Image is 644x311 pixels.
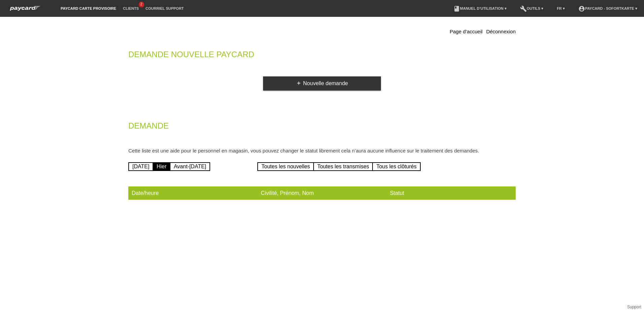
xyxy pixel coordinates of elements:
a: buildOutils ▾ [517,6,547,10]
a: bookManuel d’utilisation ▾ [450,6,510,10]
a: Hier [153,162,170,171]
a: Courriel Support [142,6,187,10]
a: paycard Sofortkarte [7,8,44,13]
th: Civilité, Prénom, Nom [257,186,386,200]
a: Toutes les nouvelles [257,162,314,171]
img: paycard Sofortkarte [7,5,44,12]
a: Tous les clôturés [372,162,420,171]
th: Statut [387,186,516,200]
span: 2 [139,2,144,7]
h2: Demande nouvelle Paycard [128,51,516,61]
a: Support [627,305,641,309]
a: paycard carte provisoire [57,6,120,10]
i: add [296,80,301,86]
h2: Demande [128,123,516,133]
a: FR ▾ [553,6,568,10]
a: Clients [120,6,142,10]
a: Toutes les transmises [313,162,373,171]
i: book [453,5,460,12]
a: account_circlepaycard - Sofortkarte ▾ [575,6,641,10]
a: Avant-[DATE] [170,162,210,171]
a: [DATE] [128,162,153,171]
p: Cette liste est une aide pour le personnel en magasin, vous pouvez changer le statut librement ce... [128,148,516,153]
th: Date/heure [128,186,257,200]
i: account_circle [578,5,585,12]
a: Déconnexion [486,29,516,34]
a: addNouvelle demande [263,76,381,91]
a: Page d’accueil [450,29,483,34]
i: build [520,5,527,12]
